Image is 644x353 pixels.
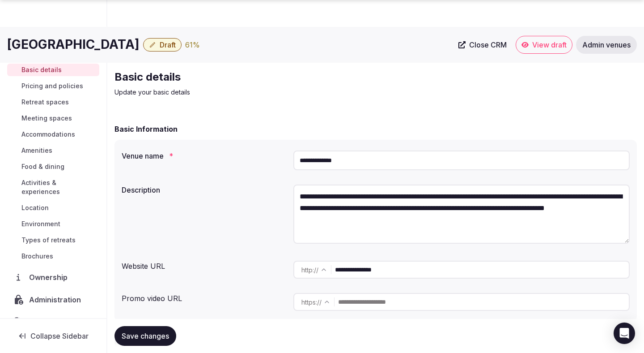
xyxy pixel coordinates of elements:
span: Meeting spaces [21,114,72,123]
span: Save changes [122,331,169,340]
span: Location [21,203,49,212]
h2: Basic Information [114,124,178,134]
span: Collapse Sidebar [30,331,89,340]
div: Website URL [122,257,286,271]
span: View draft [532,40,567,49]
a: Environment [7,218,99,230]
span: Activity log [29,317,72,327]
a: Accommodations [7,128,99,141]
a: View draft [516,36,572,54]
button: 61% [185,39,200,50]
button: Save changes [114,326,176,346]
label: Venue name [122,152,286,159]
a: Activity log [7,313,99,331]
span: Types of retreats [21,236,76,245]
span: Food & dining [21,162,64,171]
a: Ownership [7,268,99,287]
p: Update your basic details [114,88,415,97]
a: Types of retreats [7,234,99,246]
span: Brochures [21,252,53,261]
h2: Basic details [114,70,415,84]
a: Retreat spaces [7,96,99,108]
div: Promo video URL [122,289,286,304]
a: Activities & experiences [7,176,99,198]
label: Description [122,186,286,194]
a: Pricing and policies [7,80,99,92]
span: Retreat spaces [21,98,69,107]
div: Open Intercom Messenger [614,323,635,344]
a: Food & dining [7,160,99,173]
span: Accommodations [21,130,75,139]
div: 61 % [185,39,200,50]
a: Administration [7,290,99,309]
span: Basic details [21,65,62,74]
a: Brochures [7,250,99,263]
a: Admin venues [576,36,637,54]
button: Collapse Sidebar [7,326,99,346]
span: Administration [29,294,85,305]
span: Environment [21,220,60,228]
span: Ownership [29,272,71,283]
h1: [GEOGRAPHIC_DATA] [7,36,140,53]
span: Pricing and policies [21,82,83,90]
a: Meeting spaces [7,112,99,125]
a: Amenities [7,144,99,157]
a: Basic details [7,64,99,76]
span: Amenities [21,146,52,155]
span: Draft [160,40,176,49]
button: Draft [143,38,182,52]
span: Activities & experiences [21,178,96,196]
span: Close CRM [469,40,507,49]
a: Location [7,202,99,214]
a: Close CRM [453,36,512,54]
span: Admin venues [582,40,631,49]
